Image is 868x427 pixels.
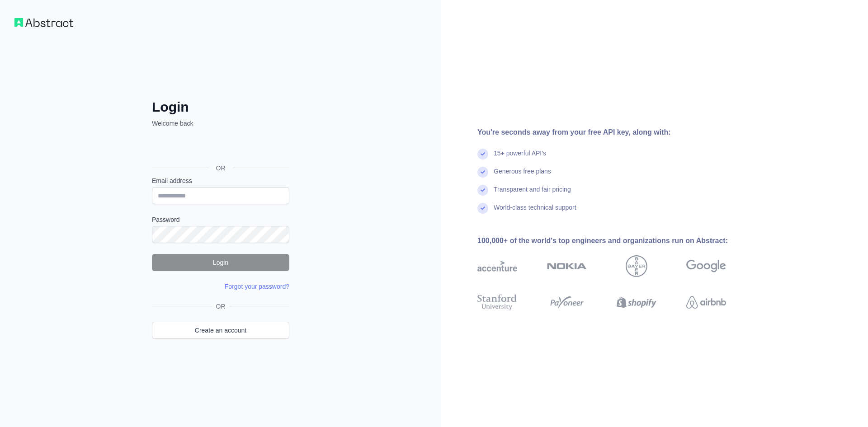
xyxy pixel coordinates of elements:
[152,119,289,128] p: Welcome back
[617,292,656,312] img: shopify
[152,254,289,271] button: Login
[494,185,571,203] div: Transparent and fair pricing
[477,127,755,138] div: You're seconds away from your free API key, along with:
[152,176,289,185] label: Email address
[477,255,517,277] img: accenture
[494,149,546,167] div: 15+ powerful API's
[547,255,587,277] img: nokia
[494,203,576,221] div: World-class technical support
[494,167,551,185] div: Generous free plans
[477,292,517,312] img: stanford university
[152,99,289,115] h2: Login
[477,235,755,246] div: 100,000+ of the world's top engineers and organizations run on Abstract:
[477,185,488,196] img: check mark
[152,322,289,339] a: Create an account
[212,302,229,311] span: OR
[14,18,73,27] img: Workflow
[209,164,233,173] span: OR
[686,292,726,312] img: airbnb
[477,149,488,160] img: check mark
[547,292,587,312] img: payoneer
[152,215,289,224] label: Password
[626,255,647,277] img: bayer
[477,203,488,214] img: check mark
[225,283,289,290] a: Forgot your password?
[477,167,488,178] img: check mark
[686,255,726,277] img: google
[147,138,292,158] iframe: Bouton "Se connecter avec Google"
